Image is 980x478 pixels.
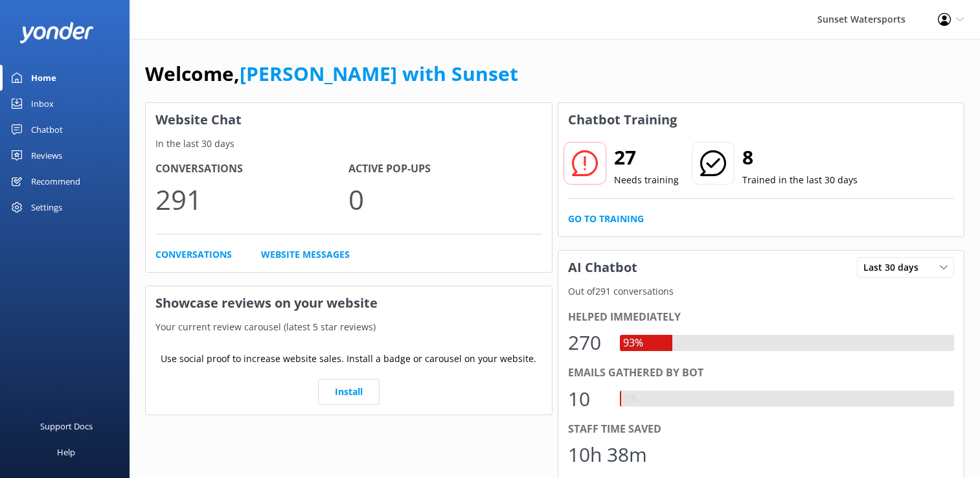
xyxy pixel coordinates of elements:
a: Website Messages [261,247,350,262]
p: Trained in the last 30 days [742,173,858,187]
div: Settings [31,194,62,220]
h3: AI Chatbot [558,251,647,284]
div: Reviews [31,142,62,168]
p: In the last 30 days [146,137,552,151]
span: Last 30 days [863,260,926,275]
p: Out of 291 conversations [558,284,964,299]
a: Install [318,379,380,405]
h3: Showcase reviews on your website [146,286,552,320]
a: [PERSON_NAME] with Sunset [240,60,518,87]
h3: Chatbot Training [558,103,687,137]
h2: 27 [614,142,679,173]
h3: Website Chat [146,103,552,137]
div: Chatbot [31,117,63,142]
div: 93% [620,335,646,352]
div: Helped immediately [568,309,955,326]
p: Use social proof to increase website sales. Install a badge or carousel on your website. [161,352,536,366]
p: 291 [155,177,348,221]
h2: 8 [742,142,858,173]
img: yonder-white-logo.png [19,22,94,43]
div: Home [31,65,56,91]
div: 10h 38m [568,439,647,470]
p: Needs training [614,173,679,187]
h4: Active Pop-ups [348,161,541,177]
div: Emails gathered by bot [568,365,955,381]
h1: Welcome, [145,58,518,89]
div: Staff time saved [568,421,955,438]
p: Your current review carousel (latest 5 star reviews) [146,320,552,334]
div: 10 [568,383,607,415]
div: 270 [568,327,607,358]
div: Recommend [31,168,80,194]
a: Conversations [155,247,232,262]
h4: Conversations [155,161,348,177]
div: Support Docs [40,413,93,439]
a: Go to Training [568,212,644,226]
p: 0 [348,177,541,221]
div: Inbox [31,91,54,117]
div: Help [57,439,75,465]
div: 3% [620,391,641,407]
